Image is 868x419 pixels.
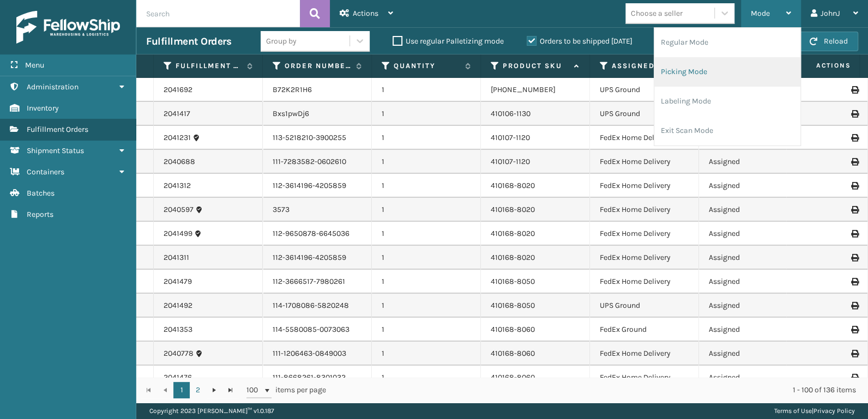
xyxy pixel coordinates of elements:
label: Quantity [394,61,460,71]
a: 2041479 [164,276,192,287]
i: Print Label [851,230,858,238]
td: UPS Ground [590,102,699,126]
a: Go to the next page [206,382,222,398]
a: 410168-8020 [491,253,535,262]
span: Menu [25,60,44,70]
span: Administration [27,82,79,92]
td: 1 [372,174,481,198]
a: 410168-8050 [491,277,535,286]
td: 1 [372,78,481,102]
td: 1 [372,150,481,174]
td: Assigned [699,174,808,198]
li: Picking Mode [654,57,800,87]
a: 2041417 [164,108,190,119]
td: 1 [372,222,481,246]
a: Go to the last page [222,382,239,398]
span: Containers [27,167,64,177]
td: FedEx Home Delivery [590,198,699,222]
td: 112-3666517-7980261 [263,270,372,294]
a: 2041692 [164,84,192,95]
a: 2041311 [164,252,189,263]
label: Assigned Carrier Service [612,61,678,71]
td: FedEx Home Delivery [590,222,699,246]
a: 410168-8020 [491,229,535,238]
td: 1 [372,246,481,270]
td: FedEx Home Delivery [590,366,699,390]
a: 2040597 [164,204,194,215]
td: 113-5218210-3900255 [263,126,372,150]
td: FedEx Home Delivery [590,150,699,174]
td: FedEx Home Delivery [590,126,699,150]
a: 2041499 [164,228,192,239]
span: Actions [353,9,378,18]
td: 1 [372,102,481,126]
td: 1 [372,126,481,150]
td: Assigned [699,222,808,246]
span: Actions [781,57,857,75]
td: 1 [372,366,481,390]
span: Go to the next page [210,386,219,394]
td: 111-1206463-0849003 [263,342,372,366]
i: Print Label [851,110,858,118]
span: items per page [246,382,326,398]
i: Print Label [851,206,858,214]
i: Print Label [851,302,858,309]
a: 410107-1120 [491,133,530,142]
i: Print Label [851,86,858,94]
td: 111-7283582-0602610 [263,150,372,174]
a: 410168-8020 [491,205,535,214]
i: Print Label [851,374,858,381]
td: 1 [372,294,481,318]
td: UPS Ground [590,78,699,102]
td: FedEx Home Delivery [590,174,699,198]
a: 410168-8060 [491,349,535,358]
td: Assigned [699,198,808,222]
a: 2041353 [164,324,192,335]
td: 114-1708086-5820248 [263,294,372,318]
a: 410168-8060 [491,373,535,382]
i: Print Label [851,158,858,166]
a: 2040778 [164,348,194,359]
label: Orders to be shipped [DATE] [527,37,632,46]
div: | [774,403,855,419]
a: 410168-8060 [491,325,535,334]
div: Group by [266,35,297,47]
td: Assigned [699,318,808,342]
td: FedEx Ground [590,318,699,342]
div: Choose a seller [631,8,683,19]
i: Print Label [851,350,858,357]
i: Print Label [851,278,858,286]
i: Print Label [851,134,858,142]
td: Assigned [699,246,808,270]
img: logo [16,11,120,44]
li: Exit Scan Mode [654,116,800,145]
td: Assigned [699,294,808,318]
a: [PHONE_NUMBER] [491,85,556,94]
td: 1 [372,318,481,342]
li: Regular Mode [654,28,800,57]
td: Assigned [699,270,808,294]
i: Print Label [851,326,858,333]
a: 2041492 [164,300,192,311]
a: Terms of Use [774,407,812,415]
td: UPS Ground [590,294,699,318]
td: 112-3614196-4205859 [263,174,372,198]
span: Inventory [27,104,59,113]
span: 100 [246,385,263,396]
div: 1 - 100 of 136 items [341,385,856,396]
td: 114-5580085-0073063 [263,318,372,342]
a: 2 [190,382,206,398]
a: 410168-8020 [491,181,535,190]
h3: Fulfillment Orders [146,35,231,48]
i: Print Label [851,182,858,190]
p: Copyright 2023 [PERSON_NAME]™ v 1.0.187 [149,403,274,419]
i: Print Label [851,254,858,262]
label: Fulfillment Order Id [176,61,242,71]
a: Privacy Policy [813,407,855,415]
li: Labeling Mode [654,87,800,116]
td: Assigned [699,366,808,390]
span: Go to the last page [226,386,235,394]
td: FedEx Home Delivery [590,342,699,366]
label: Order Number [285,61,351,71]
span: Shipment Status [27,146,84,155]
